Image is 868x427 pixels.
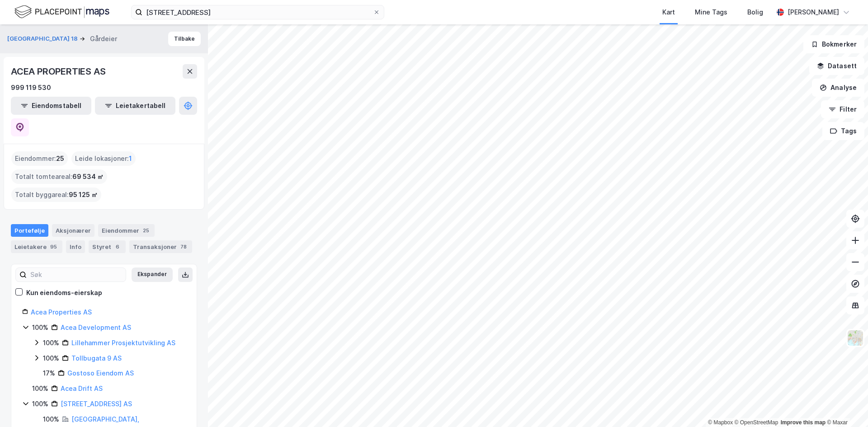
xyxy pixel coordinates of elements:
[11,240,62,253] div: Leietakere
[56,153,64,164] span: 25
[69,189,98,200] span: 95 125 ㎡
[71,354,122,362] a: Tollbugata 9 AS
[821,100,864,118] button: Filter
[803,35,864,53] button: Bokmerker
[129,240,192,253] div: Transaksjoner
[43,368,55,379] div: 17%
[61,400,132,408] a: [STREET_ADDRESS] AS
[27,268,126,282] input: Søk
[788,7,839,18] div: [PERSON_NAME]
[67,369,134,377] a: Gostoso Eiendom AS
[179,242,189,251] div: 78
[89,240,126,253] div: Styret
[11,82,51,93] div: 999 119 530
[66,240,85,253] div: Info
[168,32,201,46] button: Tilbake
[129,153,132,164] span: 1
[662,7,675,18] div: Kart
[32,399,48,409] div: 100%
[48,242,59,251] div: 95
[31,308,92,316] a: Acea Properties AS
[32,383,48,394] div: 100%
[823,384,868,427] div: Kontrollprogram for chat
[43,414,59,425] div: 100%
[11,64,107,79] div: ACEA PROPERTIES AS
[95,97,175,115] button: Leietakertabell
[52,224,94,237] div: Aksjonærer
[113,242,122,251] div: 6
[11,224,48,237] div: Portefølje
[43,353,59,364] div: 100%
[90,33,117,44] div: Gårdeier
[809,57,864,75] button: Datasett
[11,97,91,115] button: Eiendomstabell
[708,419,733,426] a: Mapbox
[98,224,155,237] div: Eiendommer
[72,171,104,182] span: 69 534 ㎡
[747,7,763,18] div: Bolig
[132,267,173,282] button: Ekspander
[847,329,864,347] img: Z
[695,7,727,18] div: Mine Tags
[71,339,175,347] a: Lillehammer Prosjektutvikling AS
[14,4,109,20] img: logo.f888ab2527a4732fd821a326f86c7f29.svg
[7,34,80,43] button: [GEOGRAPHIC_DATA] 18
[11,169,107,184] div: Totalt tomteareal :
[812,79,864,97] button: Analyse
[71,151,136,166] div: Leide lokasjoner :
[11,188,101,202] div: Totalt byggareal :
[141,226,151,235] div: 25
[32,322,48,333] div: 100%
[61,324,131,331] a: Acea Development AS
[26,287,102,298] div: Kun eiendoms-eierskap
[735,419,778,426] a: OpenStreetMap
[61,385,103,392] a: Acea Drift AS
[822,122,864,140] button: Tags
[781,419,826,426] a: Improve this map
[11,151,68,166] div: Eiendommer :
[142,5,373,19] input: Søk på adresse, matrikkel, gårdeiere, leietakere eller personer
[43,338,59,348] div: 100%
[823,384,868,427] iframe: Chat Widget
